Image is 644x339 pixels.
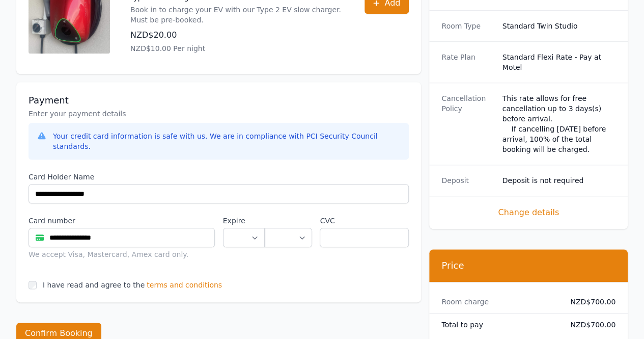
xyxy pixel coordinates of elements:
[29,94,409,107] h3: Payment
[53,131,401,151] div: Your credit card information is safe with us. We are in compliance with PCI Security Council stan...
[563,320,615,330] dd: NZD$700.00
[223,216,265,226] label: Expire
[502,175,615,186] dd: Deposit is not required
[130,43,344,54] p: NZD$10.00 Per night
[563,297,615,307] dd: NZD$700.00
[29,172,409,182] label: Card Holder Name
[441,297,554,307] dt: Room charge
[29,216,215,226] label: Card number
[320,216,409,226] label: CVC
[441,52,494,72] dt: Rate Plan
[441,320,554,330] dt: Total to pay
[502,52,615,72] dd: Standard Flexi Rate - Pay at Motel
[43,281,145,289] label: I have read and agree to the
[441,93,494,154] dt: Cancellation Policy
[130,5,344,25] p: Book in to charge your EV with our Type 2 EV slow charger. Must be pre-booked.
[502,93,615,154] div: This rate allows for free cancellation up to 3 days(s) before arrival. If cancelling [DATE] befor...
[441,206,615,219] span: Change details
[502,21,615,31] dd: Standard Twin Studio
[29,109,409,119] p: Enter your payment details
[147,280,222,290] span: terms and conditions
[130,29,344,41] p: NZD$20.00
[441,259,615,272] h3: Price
[441,175,494,186] dt: Deposit
[441,21,494,31] dt: Room Type
[265,216,312,226] label: .
[29,249,215,259] div: We accept Visa, Mastercard, Amex card only.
